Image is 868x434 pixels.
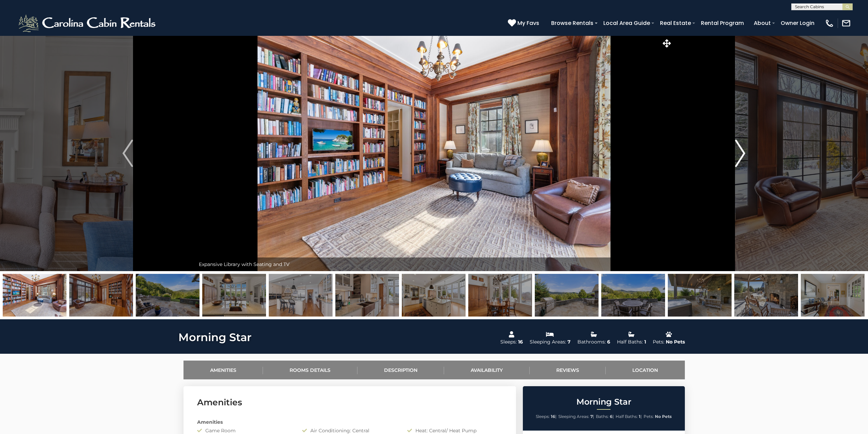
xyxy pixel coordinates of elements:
[616,412,642,421] li: |
[535,274,599,317] img: 163276242
[734,274,798,317] img: 167813451
[548,17,597,29] a: Browse Rentals
[69,274,133,317] img: 167813432
[192,427,297,434] div: Game Room
[402,274,466,317] img: 167813489
[468,274,532,317] img: 167813423
[750,17,774,29] a: About
[639,414,641,419] strong: 1
[183,361,263,379] a: Amenities
[841,18,851,28] img: mail-regular-white.png
[606,361,685,379] a: Location
[508,19,541,28] a: My Favs
[444,361,530,379] a: Availability
[17,13,159,33] img: White-1-2.png
[610,414,613,419] strong: 6
[3,274,67,317] img: 167813429
[122,140,133,167] img: arrow
[536,412,557,421] li: |
[192,419,507,425] div: Amenities
[60,36,195,271] button: Previous
[596,412,614,421] li: |
[601,274,665,317] img: 163276243
[536,414,550,419] span: Sleeps:
[644,414,654,419] span: Pets:
[357,361,444,379] a: Description
[136,274,200,317] img: 163276237
[801,274,865,317] img: 163276245
[517,19,539,27] span: My Favs
[263,361,357,379] a: Rooms Details
[616,414,638,419] span: Half Baths:
[777,17,818,29] a: Owner Login
[590,414,593,419] strong: 7
[600,17,653,29] a: Local Area Guide
[735,140,745,167] img: arrow
[596,414,609,419] span: Baths:
[825,18,834,28] img: phone-regular-white.png
[697,17,747,29] a: Rental Program
[558,412,594,421] li: |
[269,274,333,317] img: 167813422
[558,414,589,419] span: Sleeping Areas:
[402,427,507,434] div: Heat: Central/ Heat Pump
[197,396,502,408] h3: Amenities
[297,427,402,434] div: Air Conditioning: Central
[195,257,673,271] div: Expansive Library with Seating and TV
[335,274,399,317] img: 167813487
[530,361,606,379] a: Reviews
[202,274,266,317] img: 163276238
[673,36,808,271] button: Next
[668,274,732,317] img: 163276244
[551,414,555,419] strong: 16
[525,397,683,406] h2: Morning Star
[657,17,694,29] a: Real Estate
[655,414,672,419] strong: No Pets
